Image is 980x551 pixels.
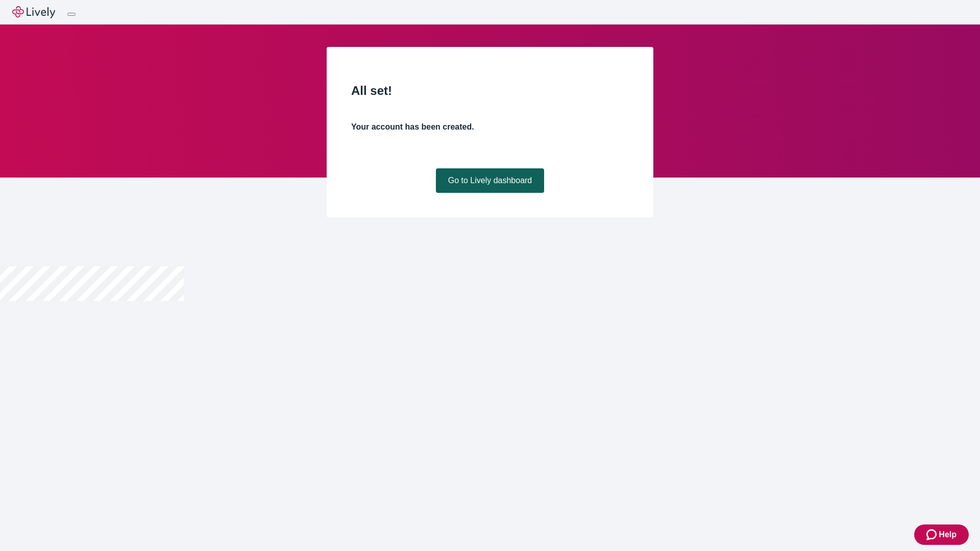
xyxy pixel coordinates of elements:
button: Zendesk support iconHelp [914,524,969,545]
h2: All set! [351,82,629,100]
h4: Your account has been created. [351,121,629,133]
a: Go to Lively dashboard [436,168,545,193]
button: Log out [67,13,76,16]
svg: Zendesk support icon [926,529,939,541]
span: Help [939,529,957,541]
img: Lively [12,6,55,18]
